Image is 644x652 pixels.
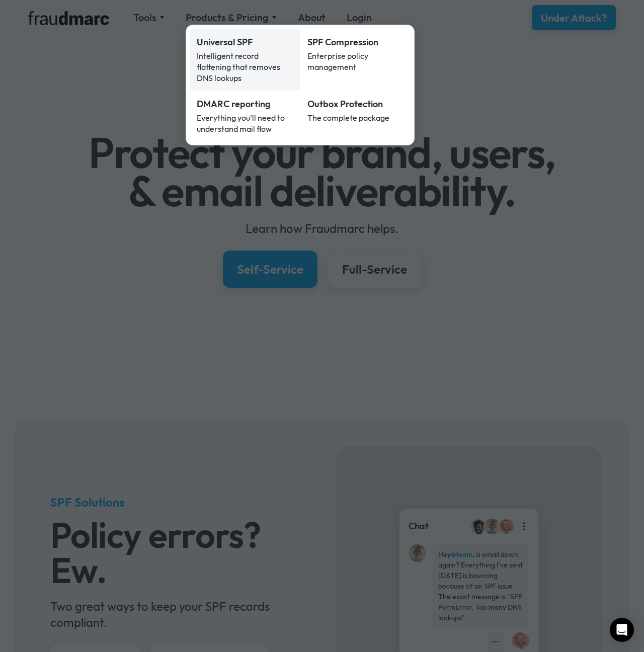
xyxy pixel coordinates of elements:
a: SPF CompressionEnterprise policy management [300,29,411,91]
div: The complete package [307,112,404,123]
div: Open Intercom Messenger [610,618,634,642]
div: DMARC reporting [197,98,293,111]
a: DMARC reportingEverything you’ll need to understand mail flow [190,91,300,141]
a: Universal SPFIntelligent record flattening that removes DNS lookups [190,29,300,91]
div: Outbox Protection [307,98,404,111]
nav: Products & Pricing [186,25,415,145]
div: SPF Compression [307,36,404,49]
div: Universal SPF [197,36,293,49]
a: Outbox ProtectionThe complete package [300,91,411,141]
div: Intelligent record flattening that removes DNS lookups [197,50,293,84]
div: Everything you’ll need to understand mail flow [197,112,293,134]
div: Enterprise policy management [307,50,404,72]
